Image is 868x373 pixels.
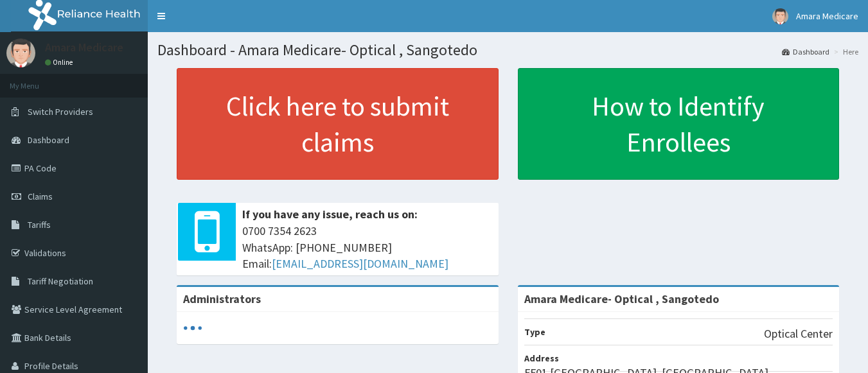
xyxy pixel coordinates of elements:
a: [EMAIL_ADDRESS][DOMAIN_NAME] [272,256,448,271]
span: Amara Medicare [796,10,858,22]
p: Amara Medicare [45,42,123,53]
a: Dashboard [782,46,829,57]
img: User Image [6,39,35,67]
b: If you have any issue, reach us on: [242,207,418,221]
h1: Dashboard - Amara Medicare- Optical , Sangotedo [157,42,858,58]
b: Administrators [183,291,261,306]
span: Dashboard [28,134,69,146]
strong: Amara Medicare- Optical , Sangotedo [524,291,719,306]
span: Switch Providers [28,106,93,117]
a: Online [45,58,76,67]
span: Tariff Negotiation [28,275,93,287]
span: Claims [28,191,53,202]
span: Tariffs [28,219,51,230]
a: How to Identify Enrollees [518,68,840,180]
img: User Image [772,8,788,24]
li: Here [831,46,858,57]
a: Click here to submit claims [177,68,499,180]
p: Optical Center [764,325,833,342]
svg: audio-loading [183,318,202,338]
b: Type [524,326,545,338]
span: 0700 7354 2623 WhatsApp: [PHONE_NUMBER] Email: [242,223,492,272]
b: Address [524,352,559,364]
